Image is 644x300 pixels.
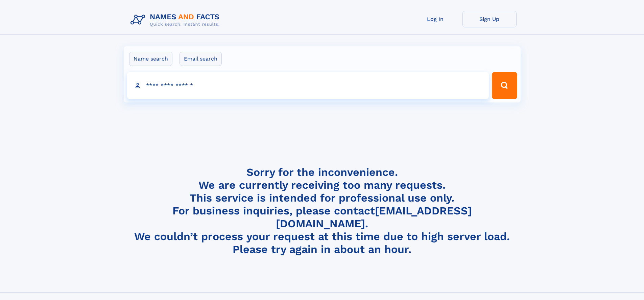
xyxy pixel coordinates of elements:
[128,11,225,29] img: Logo Names and Facts
[276,204,472,230] a: [EMAIL_ADDRESS][DOMAIN_NAME]
[492,72,517,99] button: Search Button
[462,11,517,27] a: Sign Up
[129,52,172,66] label: Name search
[180,52,222,66] label: Email search
[408,11,462,27] a: Log In
[128,166,517,256] h4: Sorry for the inconvenience. We are currently receiving too many requests. This service is intend...
[127,72,489,99] input: search input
